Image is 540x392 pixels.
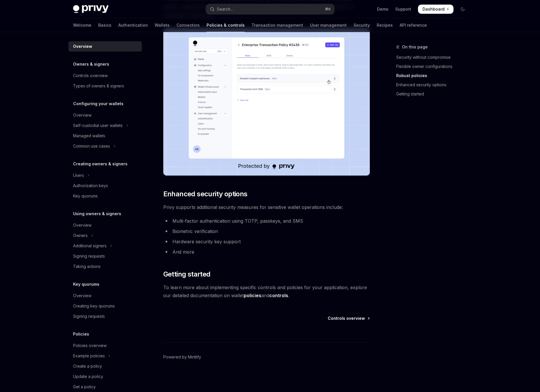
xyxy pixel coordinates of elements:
a: Signing requests [68,311,142,322]
a: Overview [68,220,142,230]
button: Toggle Common use cases section [68,141,142,151]
a: Get a policy [68,382,142,392]
li: Biometric verification [163,227,370,235]
a: Basics [98,18,111,32]
a: Creating key quorums [68,301,142,311]
div: Overview [73,112,91,119]
div: Common use cases [73,143,110,150]
button: Toggle Example policies section [68,351,142,361]
a: Wallets [155,18,170,32]
div: Overview [73,43,92,50]
div: Managed wallets [73,132,105,139]
li: Multi-factor authentication using TOTP, passkeys, and SMS [163,217,370,225]
a: Authentication [118,18,148,32]
a: Types of owners & signers [68,81,142,91]
div: Owners [73,232,88,239]
img: images/Policies.png [163,28,370,176]
span: On this page [402,44,428,50]
div: Update a policy [73,373,103,380]
h5: Creating owners & signers [73,160,127,167]
a: Robust policies [396,71,472,80]
a: controls [269,293,288,299]
a: Transaction management [252,18,303,32]
a: Powered by Mintlify [163,354,201,360]
h5: Policies [73,331,89,338]
div: Self-custodial user wallets [73,122,123,129]
button: Toggle dark mode [458,5,467,14]
div: Create a policy [73,363,102,370]
li: Hardware security key support [163,238,370,246]
button: Toggle Users section [68,170,142,181]
div: Types of owners & signers [73,83,124,89]
a: Connectors [176,18,200,32]
div: Creating key quorums [73,303,115,309]
a: Key quorums [68,191,142,201]
img: dark logo [73,5,109,13]
span: Dashboard [423,6,445,12]
span: Getting started [163,270,211,279]
h5: Configuring your wallets [73,100,123,107]
div: Users [73,172,84,179]
button: Toggle Additional signers section [68,241,142,251]
a: Enhanced security options [396,80,472,89]
div: Overview [73,292,91,299]
a: Getting started [396,89,472,99]
h5: Using owners & signers [73,210,121,217]
span: Privy supports additional security measures for sensitive wallet operations include: [163,203,370,211]
a: Flexible owner configurations [396,62,472,71]
div: Key quorums [73,193,98,199]
li: And more [163,248,370,256]
span: Enhanced security options [163,189,248,199]
span: Controls overview [328,315,365,321]
a: API reference [400,18,427,32]
span: ⌘ K [325,7,331,11]
a: Support [395,6,411,12]
div: Get a policy [73,383,96,390]
a: Security without compromise [396,53,472,62]
button: Toggle Owners section [68,230,142,241]
a: Overview [68,291,142,301]
a: Policies overview [68,340,142,351]
div: Controls overview [73,72,108,79]
div: Taking actions [73,263,101,270]
a: Security [354,18,370,32]
button: Toggle Self-custodial user wallets section [68,120,142,131]
div: Signing requests [73,313,105,320]
a: Demo [377,6,388,12]
div: Authorization keys [73,182,108,189]
a: User management [310,18,347,32]
a: Authorization keys [68,181,142,191]
div: Overview [73,222,91,229]
div: Search... [217,6,233,13]
a: Dashboard [418,5,453,14]
a: Policies & controls [207,18,245,32]
div: Additional signers [73,242,107,249]
a: Create a policy [68,361,142,371]
a: Controls overview [68,70,142,81]
a: Overview [68,41,142,52]
a: Welcome [73,18,91,32]
a: policies [244,293,261,299]
a: Controls overview [328,315,369,321]
button: Open search [206,4,334,14]
span: To learn more about implementing specific controls and policies for your application, explore our... [163,283,370,299]
a: Recipes [377,18,393,32]
h5: Key quorums [73,281,99,288]
a: Overview [68,110,142,120]
h5: Owners & signers [73,61,109,68]
div: Signing requests [73,253,105,260]
a: Signing requests [68,251,142,261]
a: Managed wallets [68,131,142,141]
div: Example policies [73,352,105,359]
a: Taking actions [68,261,142,272]
a: Update a policy [68,371,142,382]
div: Policies overview [73,342,107,349]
